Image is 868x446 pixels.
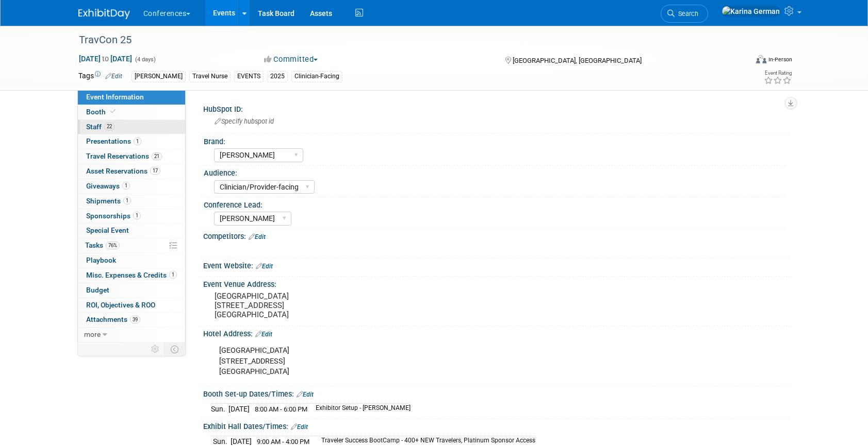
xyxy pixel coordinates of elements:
[86,167,160,175] span: Asset Reservations
[78,90,185,105] a: Event Information
[146,342,165,356] td: Personalize Event Tab Strip
[86,315,140,323] span: Attachments
[86,197,131,205] span: Shipments
[86,256,116,264] span: Playbook
[255,331,272,338] a: Edit
[189,71,231,82] div: Travel Nurse
[86,301,155,309] span: ROI, Objectives & ROO
[756,55,766,63] img: Format-Inperson.png
[203,229,790,242] div: Competitors:
[722,6,780,17] img: Karina German
[86,108,118,116] span: Booth
[78,224,185,238] a: Special Event
[169,271,177,279] span: 1
[101,55,110,63] span: to
[133,212,141,219] span: 1
[203,419,790,432] div: Exhibit Hall Dates/Times:
[78,149,185,164] a: Travel Reservations21
[86,152,162,160] span: Travel Reservations
[204,134,785,147] div: Brand:
[260,54,322,65] button: Committed
[309,404,411,415] td: Exhibitor Setup - [PERSON_NAME]
[78,253,185,268] a: Playbook
[104,123,114,130] span: 22
[105,73,122,80] a: Edit
[134,56,156,63] span: (4 days)
[686,54,793,69] div: Event Format
[203,386,790,400] div: Booth Set-up Dates/Times:
[78,105,185,119] a: Booth
[203,258,790,271] div: Event Website:
[513,57,642,64] span: [GEOGRAPHIC_DATA], [GEOGRAPHIC_DATA]
[86,212,141,220] span: Sponsorships
[86,137,141,145] span: Presentations
[86,226,129,234] span: Special Event
[255,405,307,413] span: 8:00 AM - 6:00 PM
[212,340,677,382] div: [GEOGRAPHIC_DATA] [STREET_ADDRESS] [GEOGRAPHIC_DATA]
[768,56,792,63] div: In-Person
[78,120,185,134] a: Staff22
[130,316,140,323] span: 39
[75,31,732,49] div: TravCon 25
[291,71,342,82] div: Clinician-Facing
[234,71,264,82] div: EVENTS
[203,326,790,339] div: Hotel Address:
[164,342,185,356] td: Toggle Event Tabs
[267,71,288,82] div: 2025
[86,93,144,101] span: Event Information
[78,194,185,209] a: Shipments1
[228,404,250,415] td: [DATE]
[134,138,141,145] span: 1
[78,9,130,19] img: ExhibitDay
[123,197,131,204] span: 1
[257,438,309,445] span: 9:00 AM - 4:00 PM
[78,179,185,194] a: Giveaways1
[86,123,114,131] span: Staff
[122,182,130,190] span: 1
[132,71,186,82] div: [PERSON_NAME]
[203,101,790,114] div: HubSpot ID:
[110,109,116,114] i: Booth reservation complete
[291,423,308,431] a: Edit
[215,291,436,319] pre: [GEOGRAPHIC_DATA] [STREET_ADDRESS] [GEOGRAPHIC_DATA]
[204,197,785,210] div: Conference Lead:
[84,330,101,338] span: more
[78,283,185,298] a: Budget
[86,286,109,294] span: Budget
[675,10,698,18] span: Search
[78,268,185,283] a: Misc. Expenses & Credits1
[661,5,708,23] a: Search
[78,328,185,342] a: more
[85,241,120,249] span: Tasks
[78,209,185,224] a: Sponsorships1
[203,277,790,289] div: Event Venue Address:
[78,238,185,253] a: Tasks76%
[297,391,314,398] a: Edit
[78,134,185,149] a: Presentations1
[78,298,185,313] a: ROI, Objectives & ROO
[256,263,273,270] a: Edit
[764,71,792,76] div: Event Rating
[150,167,160,175] span: 17
[215,117,274,125] span: Specify hubspot id
[106,242,120,249] span: 76%
[78,71,122,82] td: Tags
[204,165,785,178] div: Audience:
[249,233,266,241] a: Edit
[211,404,228,415] td: Sun.
[78,164,185,179] a: Asset Reservations17
[78,313,185,327] a: Attachments39
[152,152,162,160] span: 21
[86,271,177,279] span: Misc. Expenses & Credits
[86,182,130,190] span: Giveaways
[78,54,133,63] span: [DATE] [DATE]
